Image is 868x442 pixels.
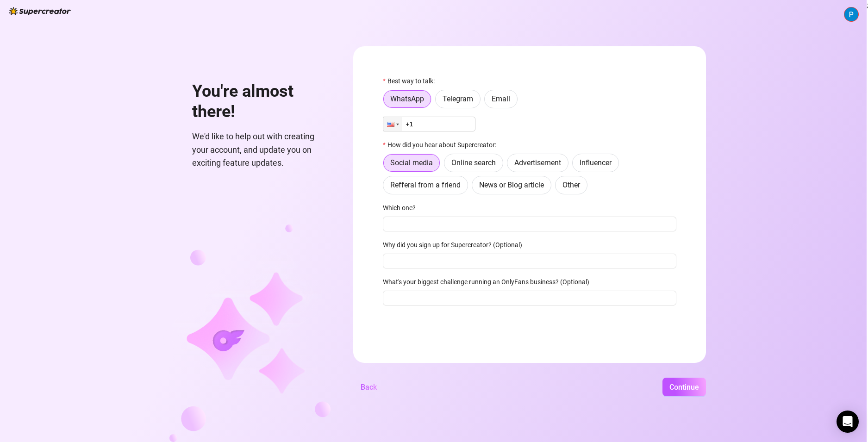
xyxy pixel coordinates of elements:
span: Online search [451,158,496,167]
span: Advertisement [514,158,561,167]
img: logo [9,7,71,15]
span: Telegram [443,94,473,103]
span: WhatsApp [390,94,424,103]
h1: You're almost there! [192,81,331,122]
label: How did you hear about Supercreator: [383,140,502,150]
button: Continue [662,378,706,396]
label: Why did you sign up for Supercreator? (Optional) [383,240,528,250]
span: Back [361,383,377,392]
div: United States: + 1 [383,117,401,131]
img: ACg8ocIDe5WYfW5gH20qV90wNkzT78AJ-mqNCP1odO42EyWLliMZFQ=s96-c [844,7,858,21]
input: What's your biggest challenge running an OnlyFans business? (Optional) [383,291,676,305]
label: Which one? [383,203,422,213]
label: What's your biggest challenge running an OnlyFans business? (Optional) [383,277,595,287]
span: Social media [390,158,433,167]
div: Open Intercom Messenger [837,411,859,433]
input: Which one? [383,217,676,231]
span: Continue [669,383,699,392]
span: Other [562,181,580,189]
span: Refferal from a friend [390,181,461,189]
span: We'd like to help out with creating your account, and update you on exciting feature updates. [192,130,331,169]
input: 1 (702) 123-4567 [383,117,475,131]
input: Why did you sign up for Supercreator? (Optional) [383,254,676,268]
span: Influencer [580,158,612,167]
span: News or Blog article [479,181,544,189]
span: Email [492,94,510,103]
button: Back [353,378,384,396]
label: Best way to talk: [383,76,440,86]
